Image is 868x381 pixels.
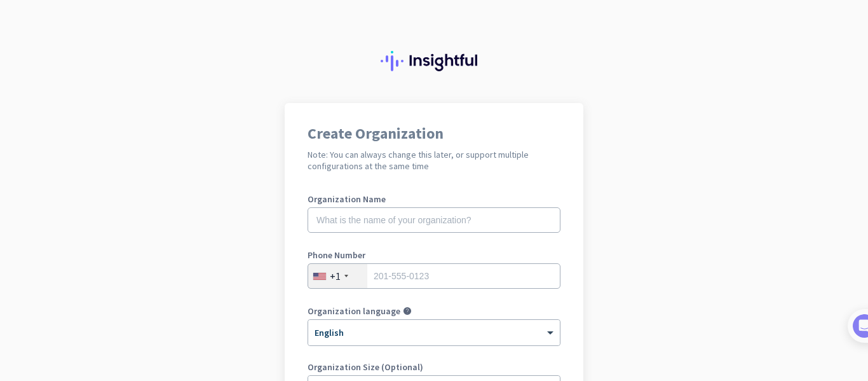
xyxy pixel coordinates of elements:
img: Insightful [381,51,487,71]
label: Organization Size (Optional) [308,363,560,371]
label: Organization Name [308,195,560,204]
h1: Create Organization [308,126,560,141]
h2: Note: You can always change this later, or support multiple configurations at the same time [308,149,560,172]
label: Phone Number [308,251,560,260]
label: Organization language [308,307,400,315]
div: +1 [330,270,341,282]
i: help [403,307,412,315]
input: 201-555-0123 [308,263,560,289]
input: What is the name of your organization? [308,207,560,233]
